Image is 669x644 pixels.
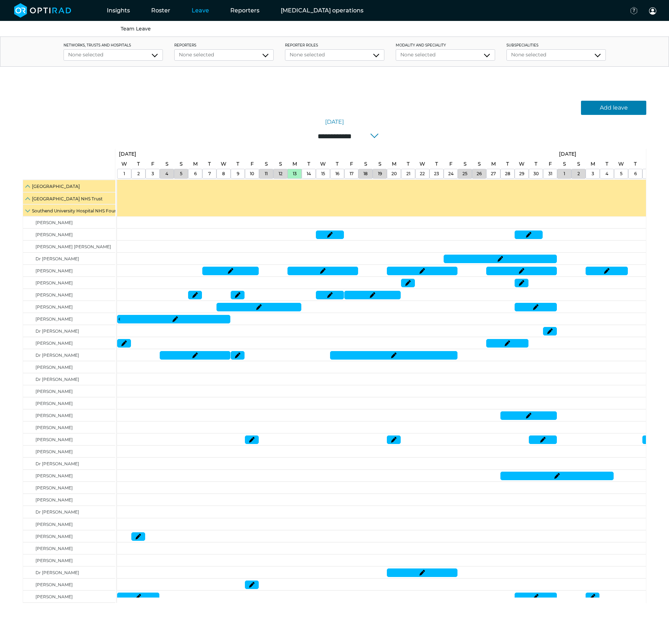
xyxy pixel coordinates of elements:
[35,389,73,394] span: [PERSON_NAME]
[291,159,299,169] a: October 13, 2025
[35,449,73,454] span: [PERSON_NAME]
[35,401,73,406] span: [PERSON_NAME]
[547,159,554,169] a: October 31, 2025
[35,268,73,273] span: [PERSON_NAME]
[562,169,567,178] a: November 1, 2025
[418,159,427,169] a: October 22, 2025
[35,497,73,503] span: [PERSON_NAME]
[277,169,284,178] a: October 12, 2025
[581,101,646,115] a: Add leave
[122,169,127,178] a: October 1, 2025
[405,169,412,178] a: October 21, 2025
[377,159,383,169] a: October 19, 2025
[506,43,606,48] label: Subspecialities
[35,280,73,285] span: [PERSON_NAME]
[405,159,411,169] a: October 21, 2025
[179,51,269,59] div: None selected
[35,220,73,225] span: [PERSON_NAME]
[489,159,498,169] a: October 27, 2025
[136,169,142,178] a: October 2, 2025
[32,196,103,201] span: [GEOGRAPHIC_DATA] NHS Trust
[164,169,170,178] a: October 4, 2025
[632,159,638,169] a: November 6, 2025
[35,485,73,490] span: [PERSON_NAME]
[219,159,228,169] a: October 8, 2025
[589,159,597,169] a: November 3, 2025
[35,316,73,322] span: [PERSON_NAME]
[35,594,73,599] span: [PERSON_NAME]
[35,522,73,527] span: [PERSON_NAME]
[235,159,241,169] a: October 9, 2025
[35,232,73,237] span: [PERSON_NAME]
[150,169,156,178] a: October 3, 2025
[285,43,384,48] label: Reporter roles
[35,534,73,539] span: [PERSON_NAME]
[446,169,455,178] a: October 24, 2025
[35,546,73,551] span: [PERSON_NAME]
[249,159,256,169] a: October 10, 2025
[291,169,298,178] a: October 13, 2025
[35,509,79,515] span: Dr [PERSON_NAME]
[305,169,313,178] a: October 14, 2025
[35,437,73,442] span: [PERSON_NAME]
[503,169,512,178] a: October 28, 2025
[517,169,526,178] a: October 29, 2025
[618,169,624,178] a: November 5, 2025
[35,328,79,334] span: Dr [PERSON_NAME]
[277,159,284,169] a: October 12, 2025
[462,159,468,169] a: October 25, 2025
[64,43,163,48] label: networks, trusts and hospitals
[400,51,490,59] div: None selected
[325,118,344,126] a: [DATE]
[248,169,256,178] a: October 10, 2025
[120,159,129,169] a: October 1, 2025
[547,169,554,178] a: October 31, 2025
[616,159,626,169] a: November 5, 2025
[35,425,73,430] span: [PERSON_NAME]
[235,169,241,178] a: October 9, 2025
[319,169,327,178] a: October 15, 2025
[348,159,355,169] a: October 17, 2025
[35,582,73,587] span: [PERSON_NAME]
[14,3,71,18] img: brand-opti-rad-logos-blue-and-white-d2f68631ba2948856bd03f2d395fb146ddc8fb01b4b6e9315ea85fa773367...
[533,159,539,169] a: October 30, 2025
[174,43,274,48] label: Reporters
[263,159,270,169] a: October 11, 2025
[35,377,79,382] span: Dr [PERSON_NAME]
[376,169,384,178] a: October 19, 2025
[192,169,198,178] a: October 6, 2025
[149,159,156,169] a: October 3, 2025
[334,169,341,178] a: October 16, 2025
[178,169,184,178] a: October 5, 2025
[575,159,582,169] a: November 2, 2025
[35,365,73,370] span: [PERSON_NAME]
[290,51,380,59] div: None selected
[390,169,399,178] a: October 20, 2025
[164,159,170,169] a: October 4, 2025
[35,244,111,249] span: [PERSON_NAME] [PERSON_NAME]
[35,340,73,346] span: [PERSON_NAME]
[557,149,578,159] a: November 1, 2025
[35,352,79,358] span: Dr [PERSON_NAME]
[35,570,79,575] span: Dr [PERSON_NAME]
[576,169,582,178] a: November 2, 2025
[532,169,541,178] a: October 30, 2025
[35,558,73,563] span: [PERSON_NAME]
[35,304,73,310] span: [PERSON_NAME]
[178,159,185,169] a: October 5, 2025
[263,169,269,178] a: October 11, 2025
[448,159,454,169] a: October 24, 2025
[334,159,340,169] a: October 16, 2025
[432,169,441,178] a: October 23, 2025
[318,159,328,169] a: October 15, 2025
[35,292,73,298] span: [PERSON_NAME]
[348,169,355,178] a: October 17, 2025
[362,159,369,169] a: October 18, 2025
[220,169,227,178] a: October 8, 2025
[418,169,427,178] a: October 22, 2025
[35,413,73,418] span: [PERSON_NAME]
[396,43,495,48] label: Modality and Speciality
[590,169,596,178] a: November 3, 2025
[35,256,79,261] span: Dr [PERSON_NAME]
[362,169,369,178] a: October 18, 2025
